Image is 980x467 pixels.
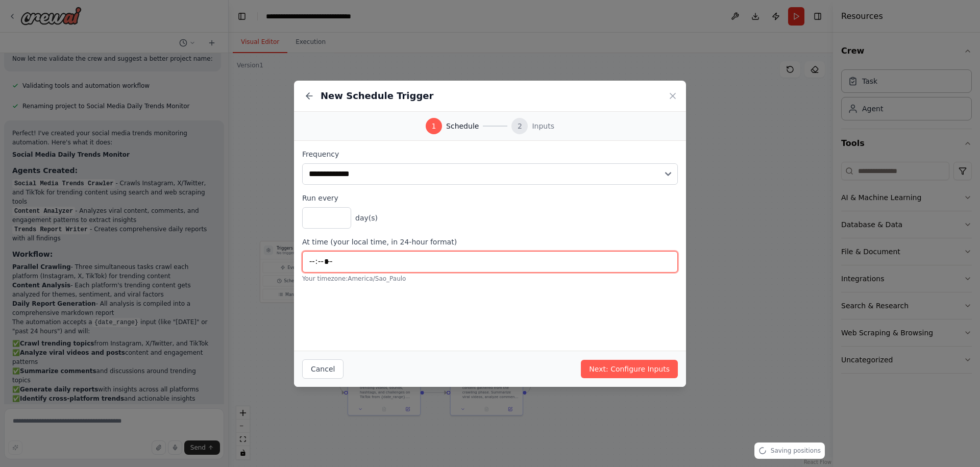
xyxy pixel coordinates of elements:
div: 1 [426,118,442,134]
span: Schedule [446,121,479,131]
p: Your timezone: America/Sao_Paulo [302,275,678,283]
span: Inputs [532,121,554,131]
span: day(s) [355,213,378,223]
div: 2 [511,118,528,134]
label: Run every [302,193,678,203]
h2: New Schedule Trigger [321,89,433,103]
button: Cancel [302,359,344,379]
span: Saving positions [771,447,821,455]
label: At time (your local time, in 24-hour format) [302,237,678,247]
label: Frequency [302,149,678,159]
button: Next: Configure Inputs [581,360,678,378]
